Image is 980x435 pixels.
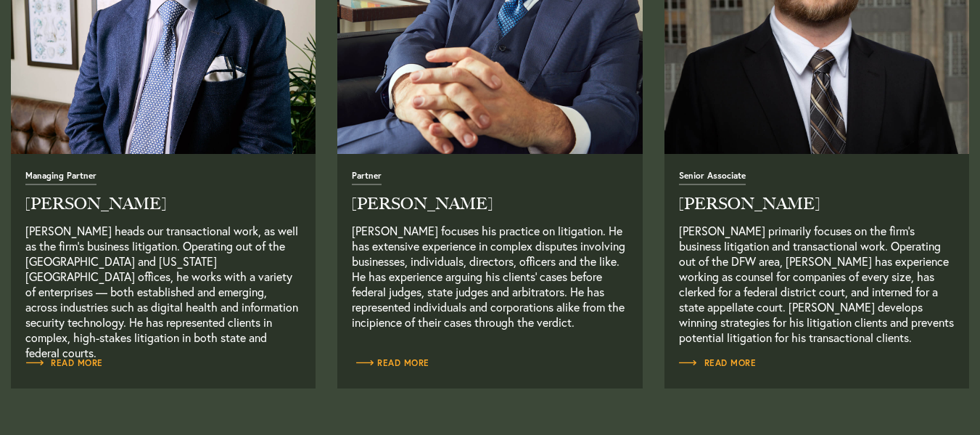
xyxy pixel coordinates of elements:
a: Read Full Bio [25,169,301,345]
p: [PERSON_NAME] focuses his practice on litigation. He has extensive experience in complex disputes... [352,223,627,345]
p: [PERSON_NAME] primarily focuses on the firm’s business litigation and transactional work. Operati... [679,223,955,345]
span: Partner [352,171,382,185]
a: Read Full Bio [25,356,103,370]
span: Read More [352,359,429,367]
a: Read Full Bio [352,356,429,370]
h2: [PERSON_NAME] [352,196,627,212]
span: Read More [25,359,103,367]
a: Read Full Bio [679,169,955,345]
h2: [PERSON_NAME] [25,196,301,212]
span: Read More [679,359,757,367]
h2: [PERSON_NAME] [679,196,955,212]
a: Read Full Bio [352,169,627,345]
span: Senior Associate [679,171,746,185]
p: [PERSON_NAME] heads our transactional work, as well as the firm’s business litigation. Operating ... [25,223,301,345]
a: Read Full Bio [679,356,757,370]
span: Managing Partner [25,171,96,185]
